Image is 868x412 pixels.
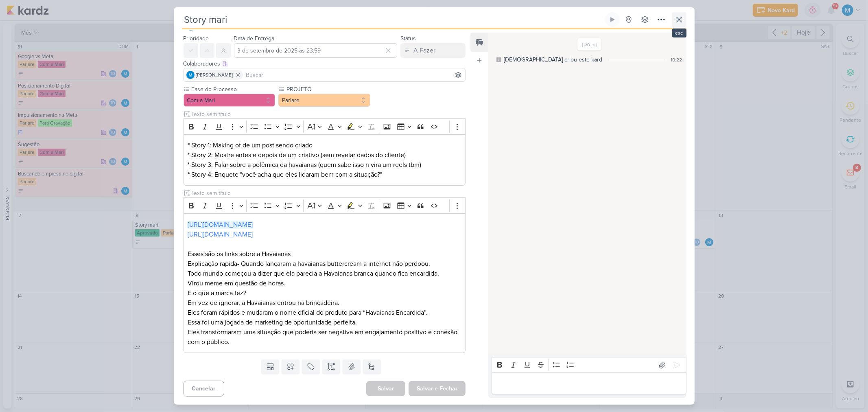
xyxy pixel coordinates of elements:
[234,35,275,42] label: Data de Entrega
[286,85,370,94] label: PROJETO
[196,71,233,79] span: [PERSON_NAME]
[184,35,209,42] label: Prioridade
[191,85,275,94] label: Fase do Processo
[184,94,275,107] button: Com a Mari
[400,35,416,42] label: Status
[504,55,602,64] div: [DEMOGRAPHIC_DATA] criou este kard
[184,59,466,68] div: Colaboradores
[184,118,466,134] div: Editor toolbar
[400,43,466,58] button: A Fazer
[188,318,461,347] p: Essa foi uma jogada de marketing de oportunidade perfeita. Eles transformaram uma situação que po...
[188,249,461,259] p: Esses são os links sobre a Havaianas
[672,28,687,37] div: esc
[184,134,466,186] div: Editor editing area: main
[278,94,370,107] button: Parlare
[184,381,224,397] button: Cancelar
[190,189,466,197] input: Texto sem título
[492,373,686,395] div: Editor editing area: main
[188,230,253,239] a: [URL][DOMAIN_NAME]
[492,357,686,373] div: Editor toolbar
[234,43,398,58] input: Select a date
[671,56,682,64] div: 10:22
[413,46,435,55] div: A Fazer
[188,221,253,229] a: [URL][DOMAIN_NAME]
[609,16,616,23] div: Ligar relógio
[188,140,461,180] p: * Story 1: Making of de um post sendo criado * Story 2: Mostre antes e depois de um criativo (sem...
[186,71,195,79] img: MARIANA MIRANDA
[182,12,603,27] input: Kard Sem Título
[245,70,464,80] input: Buscar
[184,197,466,213] div: Editor toolbar
[190,110,466,118] input: Texto sem título
[188,288,461,318] p: E o que a marca fez? Em vez de ignorar, a Havaianas entrou na brincadeira. Eles foram rápidos e m...
[184,213,466,353] div: Editor editing area: main
[188,259,461,288] p: Explicação rapida- Quando lançaram a havaianas buttercream a internet não perdoou. Todo mundo com...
